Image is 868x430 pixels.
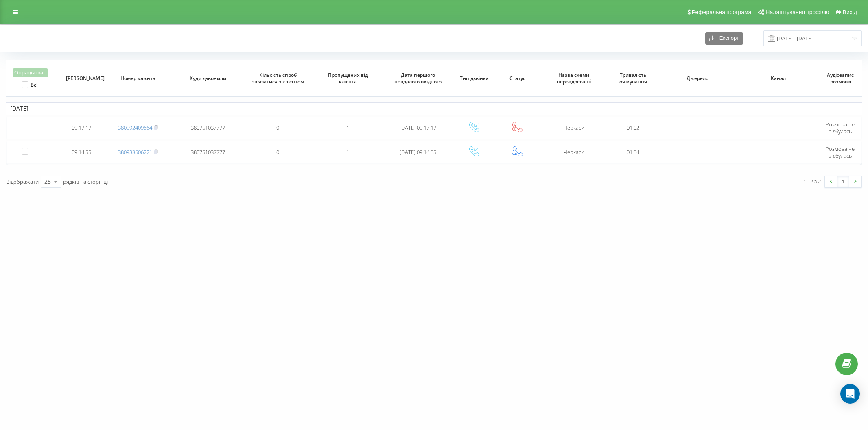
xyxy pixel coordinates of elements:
[843,9,857,15] span: Вихід
[692,9,752,15] span: Реферальна програма
[390,72,446,85] span: Дата першого невдалого вхідного
[705,32,743,45] button: Експорт
[118,124,152,131] a: 380992409664
[546,72,602,85] span: Назва схеми переадресації
[539,117,609,139] td: Черкаси
[539,141,609,164] td: Черкаси
[824,72,856,85] span: Аудіозапис розмови
[837,176,849,187] a: 1
[826,121,855,135] span: Розмова не відбулась
[400,124,436,131] span: [DATE] 09:17:17
[715,35,739,41] span: Експорт
[400,148,436,156] span: [DATE] 09:14:55
[346,124,349,131] span: 1
[346,148,349,156] span: 1
[110,75,166,82] span: Номер клієнта
[615,72,651,85] span: Тривалість очікування
[191,148,225,156] span: 380751037777
[6,178,39,185] span: Відображати
[276,124,279,131] span: 0
[765,9,829,15] span: Налаштування профілю
[22,81,37,88] label: Всі
[840,384,860,404] div: Open Intercom Messenger
[191,124,225,131] span: 380751037777
[276,148,279,156] span: 0
[44,178,51,186] div: 25
[6,102,862,115] td: [DATE]
[60,141,103,164] td: 09:14:55
[250,72,306,85] span: Кількість спроб зв'язатися з клієнтом
[63,178,108,185] span: рядків на сторінці
[826,145,855,159] span: Розмова не відбулась
[746,75,811,82] span: Канал
[66,75,97,82] span: [PERSON_NAME]
[60,117,103,139] td: 09:17:17
[502,75,533,82] span: Статус
[609,141,657,164] td: 01:54
[180,75,236,82] span: Куди дзвонили
[803,177,821,185] div: 1 - 2 з 2
[459,75,490,82] span: Тип дзвінка
[118,148,152,156] a: 380933506221
[609,117,657,139] td: 01:02
[665,75,730,82] span: Джерело
[320,72,376,85] span: Пропущених від клієнта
